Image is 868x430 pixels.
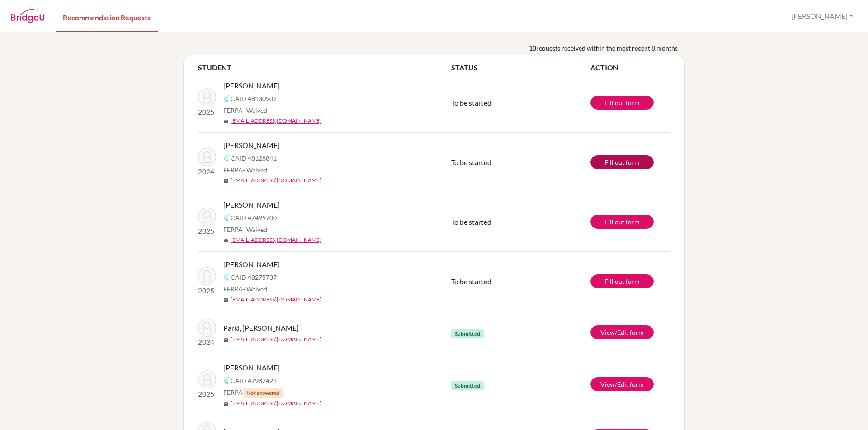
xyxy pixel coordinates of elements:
img: Common App logo [223,154,231,162]
a: Recommendation Requests [56,1,158,32]
img: Bhandari, Pratik [198,267,216,285]
img: Common App logo [223,377,231,384]
span: requests received within the most recent 8 months [536,43,678,53]
a: [EMAIL_ADDRESS][DOMAIN_NAME] [231,117,321,125]
span: CAID 48130902 [231,94,277,103]
span: FERPA [223,225,267,234]
th: ACTION [590,62,670,73]
span: CAID 47982421 [231,376,277,385]
span: [PERSON_NAME] [223,140,280,151]
span: mail [223,178,229,184]
img: Common App logo [223,273,231,281]
span: FERPA [223,165,267,175]
img: Common App logo [223,214,231,221]
button: [PERSON_NAME] [787,8,857,25]
span: To be started [451,277,491,286]
img: BridgeU logo [11,9,45,23]
a: View/Edit form [590,325,654,339]
b: 10 [529,43,536,53]
span: - Waived [243,106,267,114]
span: [PERSON_NAME] [223,259,280,270]
a: [EMAIL_ADDRESS][DOMAIN_NAME] [231,296,321,304]
p: 2025 [198,388,216,399]
a: View/Edit form [590,377,654,391]
span: mail [223,337,229,342]
span: - Waived [243,166,267,174]
span: CAID 48275737 [231,273,277,282]
a: [EMAIL_ADDRESS][DOMAIN_NAME] [231,176,321,185]
span: - Waived [243,285,267,293]
img: Raut, Teju [198,370,216,388]
span: FERPA [223,284,267,294]
span: Not answered [243,388,283,398]
th: STATUS [451,62,590,73]
span: [PERSON_NAME] [223,362,280,373]
span: [PERSON_NAME] [223,199,280,210]
img: Common App logo [223,95,231,102]
p: 2025 [198,285,216,296]
span: - Waived [243,226,267,233]
p: 2024 [198,337,216,347]
span: mail [223,401,229,407]
img: Poudel, Prabesh [198,148,216,166]
span: CAID 48128841 [231,153,277,163]
img: Parki, Sangita [198,319,216,337]
span: Submitted [451,329,484,338]
a: Fill out form [590,215,654,229]
p: 2024 [198,166,216,177]
a: [EMAIL_ADDRESS][DOMAIN_NAME] [231,236,321,244]
th: STUDENT [198,62,451,73]
a: Fill out form [590,96,654,110]
img: Thakur, Suman [198,208,216,226]
span: To be started [451,98,491,107]
span: [PERSON_NAME] [223,80,280,91]
span: FERPA [223,388,283,398]
span: mail [223,297,229,303]
span: Submitted [451,381,484,390]
span: To be started [451,217,491,226]
span: CAID 47499700 [231,213,277,222]
span: Parki, [PERSON_NAME] [223,323,299,333]
a: [EMAIL_ADDRESS][DOMAIN_NAME] [231,335,321,343]
img: Batas, Hardik [198,88,216,106]
span: FERPA [223,106,267,115]
a: [EMAIL_ADDRESS][DOMAIN_NAME] [231,399,321,407]
a: Fill out form [590,155,654,169]
p: 2025 [198,226,216,236]
span: To be started [451,158,491,166]
span: mail [223,119,229,124]
span: mail [223,238,229,243]
p: 2025 [198,106,216,117]
a: Fill out form [590,274,654,288]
